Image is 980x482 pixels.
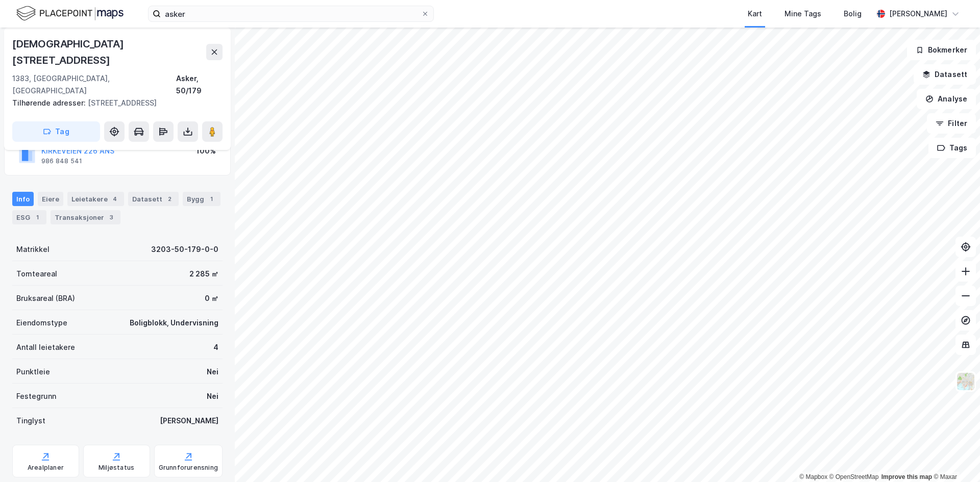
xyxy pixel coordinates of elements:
[16,5,124,22] img: logo.f888ab2527a4732fd821a326f86c7f29.svg
[928,138,976,158] button: Tags
[16,317,67,329] div: Eiendomstype
[196,145,216,157] div: 100%
[844,8,862,20] div: Bolig
[164,194,175,204] div: 2
[41,157,82,165] div: 986 848 541
[829,473,879,480] a: OpenStreetMap
[213,341,218,353] div: 4
[16,243,50,256] div: Matrikkel
[189,268,218,280] div: 2 285 ㎡
[889,8,947,20] div: [PERSON_NAME]
[12,97,214,109] div: [STREET_ADDRESS]
[12,36,206,68] div: [DEMOGRAPHIC_DATA][STREET_ADDRESS]
[12,72,176,97] div: 1383, [GEOGRAPHIC_DATA], [GEOGRAPHIC_DATA]
[785,8,821,20] div: Mine Tags
[110,194,120,204] div: 4
[128,192,179,206] div: Datasett
[206,194,216,204] div: 1
[16,268,57,280] div: Tomteareal
[12,210,46,224] div: ESG
[205,292,218,305] div: 0 ㎡
[160,415,218,427] div: [PERSON_NAME]
[16,415,45,427] div: Tinglyst
[151,243,218,256] div: 3203-50-179-0-0
[16,366,50,378] div: Punktleie
[881,473,932,480] a: Improve this map
[16,292,75,305] div: Bruksareal (BRA)
[956,372,975,391] img: Z
[28,464,64,472] div: Arealplaner
[99,464,134,472] div: Miljøstatus
[914,64,976,85] button: Datasett
[38,192,63,206] div: Eiere
[907,40,976,60] button: Bokmerker
[207,366,218,378] div: Nei
[130,317,218,329] div: Boligblokk, Undervisning
[161,6,421,21] input: Søk på adresse, matrikkel, gårdeiere, leietakere eller personer
[799,473,827,480] a: Mapbox
[12,192,34,206] div: Info
[207,390,218,402] div: Nei
[106,212,116,222] div: 3
[32,212,42,222] div: 1
[748,8,762,20] div: Kart
[183,192,220,206] div: Bygg
[917,89,976,109] button: Analyse
[16,390,56,402] div: Festegrunn
[51,210,120,224] div: Transaksjoner
[927,113,976,134] button: Filter
[12,98,88,107] span: Tilhørende adresser:
[12,121,100,142] button: Tag
[159,464,218,472] div: Grunnforurensning
[16,341,75,353] div: Antall leietakere
[176,72,223,97] div: Asker, 50/179
[929,433,980,482] iframe: Chat Widget
[67,192,124,206] div: Leietakere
